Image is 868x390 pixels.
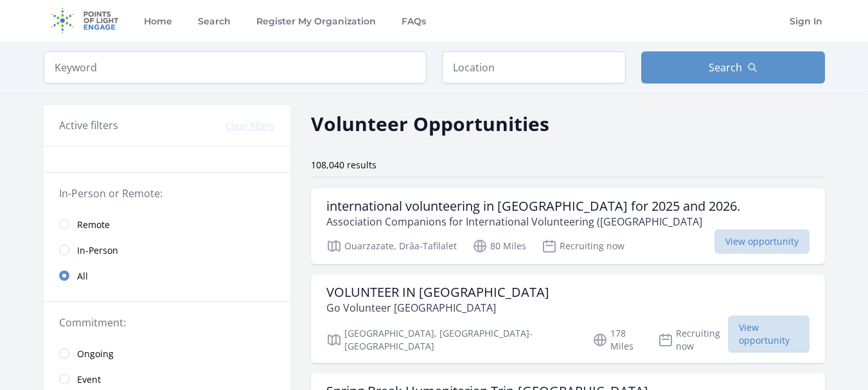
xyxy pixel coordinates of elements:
span: View opportunity [714,229,810,254]
span: Search [709,60,742,75]
h3: Active filters [59,118,118,133]
a: VOLUNTEER IN [GEOGRAPHIC_DATA] Go Volunteer [GEOGRAPHIC_DATA] [GEOGRAPHIC_DATA], [GEOGRAPHIC_DATA... [311,274,825,363]
a: Ongoing [44,341,290,366]
h3: VOLUNTEER IN [GEOGRAPHIC_DATA] [326,285,549,300]
span: View opportunity [728,315,810,353]
p: Association Companions for International Volunteering ([GEOGRAPHIC_DATA] [326,214,740,229]
p: 178 Miles [592,327,642,353]
a: All [44,263,290,288]
p: Ouarzazate, Drâa-Tafilalet [326,238,457,254]
legend: In-Person or Remote: [59,186,275,201]
p: Recruiting now [658,327,728,353]
span: Ongoing [77,348,114,360]
a: In-Person [44,237,290,263]
a: Remote [44,211,290,237]
h3: international volunteering in [GEOGRAPHIC_DATA] for 2025 and 2026. [326,199,740,214]
span: 108,040 results [311,159,376,171]
button: Clear filters [226,120,275,132]
legend: Commitment: [59,315,275,330]
p: 80 Miles [472,238,526,254]
a: international volunteering in [GEOGRAPHIC_DATA] for 2025 and 2026. Association Companions for Int... [311,188,825,264]
p: Recruiting now [542,238,624,254]
input: Keyword [44,51,427,84]
span: Event [77,373,101,386]
input: Location [442,51,626,84]
span: All [77,270,88,283]
button: Search [641,51,825,84]
h2: Volunteer Opportunities [311,109,549,138]
p: Go Volunteer [GEOGRAPHIC_DATA] [326,300,549,315]
p: [GEOGRAPHIC_DATA], [GEOGRAPHIC_DATA]-[GEOGRAPHIC_DATA] [326,327,577,353]
span: In-Person [77,244,118,257]
span: Remote [77,218,110,231]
